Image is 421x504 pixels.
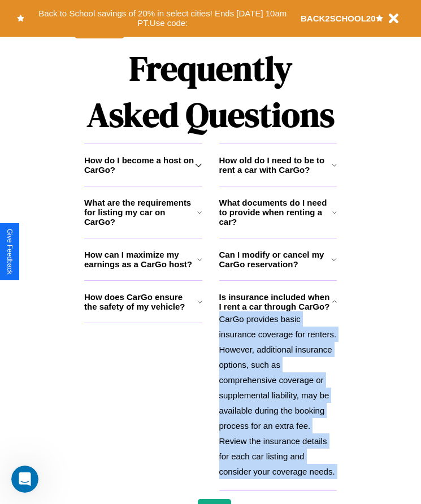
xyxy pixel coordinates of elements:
h3: Is insurance included when I rent a car through CarGo? [219,292,332,311]
b: BACK2SCHOOL20 [301,14,376,23]
button: Back to School savings of 20% in select cities! Ends [DATE] 10am PT.Use code: [24,6,301,31]
h3: How old do I need to be to rent a car with CarGo? [219,155,332,175]
p: CarGo provides basic insurance coverage for renters. However, additional insurance options, such ... [219,311,337,479]
h3: How can I maximize my earnings as a CarGo host? [84,250,197,269]
h3: Can I modify or cancel my CarGo reservation? [219,250,332,269]
h3: What are the requirements for listing my car on CarGo? [84,198,197,227]
iframe: Intercom live chat [11,466,38,493]
h3: What documents do I need to provide when renting a car? [219,198,333,227]
div: Give Feedback [6,229,14,275]
h1: Frequently Asked Questions [84,40,337,144]
h3: How do I become a host on CarGo? [84,155,195,175]
h3: How does CarGo ensure the safety of my vehicle? [84,292,197,311]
